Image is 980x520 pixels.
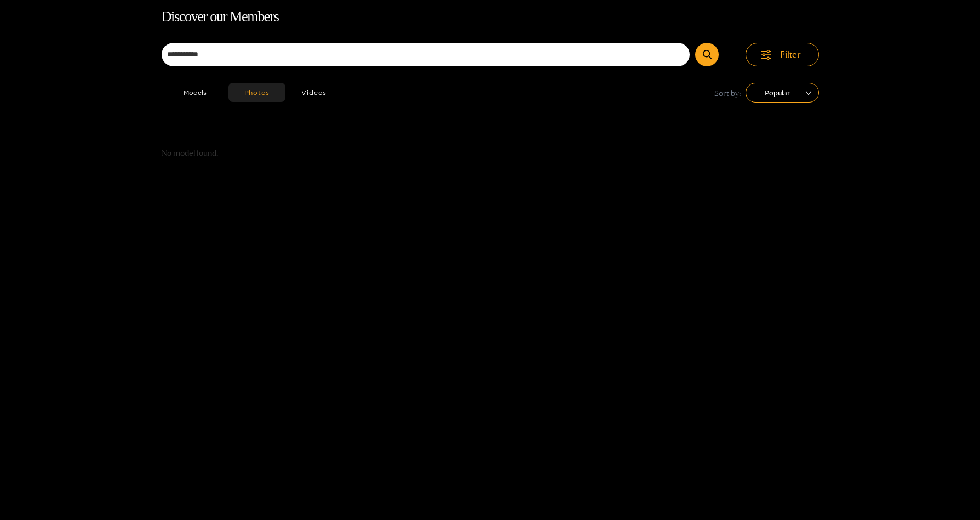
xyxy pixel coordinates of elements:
[746,43,819,66] button: Filter
[746,83,819,103] div: sort
[228,83,286,102] button: Photos
[754,84,811,101] span: Popular
[162,147,819,160] p: No model found.
[162,83,228,102] button: Models
[780,48,801,61] span: Filter
[695,43,719,66] button: Submit Search
[714,87,741,99] span: Sort by:
[285,83,342,102] button: Videos
[162,5,819,29] h1: Discover our Members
